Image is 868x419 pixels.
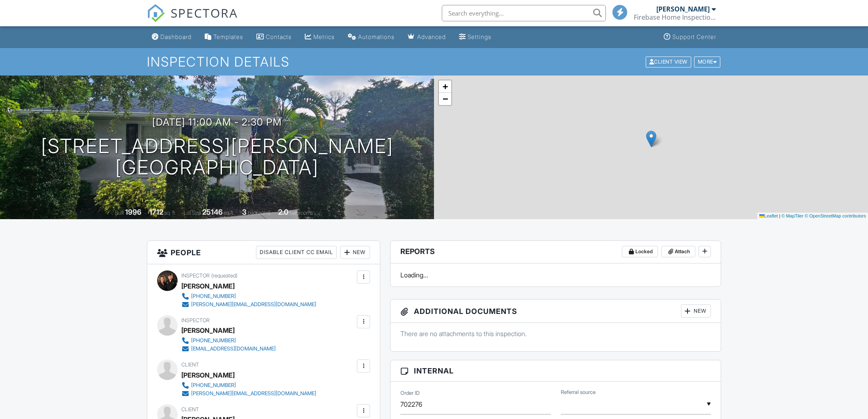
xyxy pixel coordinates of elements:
div: Metrics [313,33,335,40]
div: Contacts [266,33,292,40]
span: bathrooms [290,210,313,216]
span: Client [181,362,199,368]
span: + [443,81,448,92]
img: The Best Home Inspection Software - Spectora [147,4,165,22]
label: Referral source [561,389,596,396]
div: 1712 [149,208,163,216]
div: [PERSON_NAME] [656,5,710,13]
h3: Internal [391,360,721,382]
h3: People [147,241,380,264]
a: Client View [645,58,693,64]
a: Contacts [253,30,295,45]
div: Support Center [672,33,716,40]
span: Client [181,406,199,412]
img: Marker [646,131,656,147]
div: Templates [213,33,243,40]
span: − [443,94,448,104]
div: [PHONE_NUMBER] [191,293,236,300]
a: [EMAIL_ADDRESS][DOMAIN_NAME] [181,345,276,353]
div: Settings [468,33,491,40]
span: Inspector [181,317,210,323]
span: Inspector [181,272,210,279]
div: Automations [358,33,395,40]
a: [PERSON_NAME][EMAIL_ADDRESS][DOMAIN_NAME] [181,300,316,309]
div: 1996 [125,208,142,216]
a: [PHONE_NUMBER] [181,337,276,345]
div: [PERSON_NAME] [181,369,235,381]
div: Disable Client CC Email [256,246,337,259]
div: New [681,305,711,318]
div: [PHONE_NUMBER] [191,382,236,389]
div: Firebase Home Inspections [634,13,716,21]
a: SPECTORA [147,11,238,28]
span: (requested) [211,272,238,279]
span: | [779,213,780,218]
div: [PERSON_NAME] [181,324,235,337]
a: © OpenStreetMap contributors [805,213,866,218]
span: Lot Size [184,210,201,216]
label: Order ID [400,389,420,397]
h1: Inspection Details [147,55,721,69]
div: 25146 [202,208,223,216]
a: Dashboard [148,30,195,45]
div: New [340,246,370,259]
a: © MapTiler [781,213,804,218]
span: SPECTORA [171,4,238,21]
h1: [STREET_ADDRESS][PERSON_NAME] [GEOGRAPHIC_DATA] [41,135,393,179]
a: [PHONE_NUMBER] [181,381,316,389]
a: Automations (Basic) [345,30,398,45]
div: 3 [242,208,247,216]
span: Built [115,210,124,216]
a: Support Center [660,30,720,45]
a: Zoom out [439,93,451,105]
p: There are no attachments to this inspection. [400,329,711,338]
div: Advanced [417,33,446,40]
div: [PERSON_NAME] [181,280,235,292]
a: Leaflet [759,213,778,218]
a: Settings [456,30,495,45]
div: [EMAIL_ADDRESS][DOMAIN_NAME] [191,346,276,352]
div: 2.0 [278,208,288,216]
span: sq.ft. [224,210,234,216]
input: Search everything... [442,5,606,21]
a: Zoom in [439,80,451,93]
div: Client View [646,56,691,67]
div: [PHONE_NUMBER] [191,337,236,344]
span: bedrooms [248,210,270,216]
div: More [694,56,721,67]
span: sq. ft. [164,210,176,216]
a: [PERSON_NAME][EMAIL_ADDRESS][DOMAIN_NAME] [181,389,316,398]
a: Templates [201,30,247,45]
div: Dashboard [160,33,192,40]
div: [PERSON_NAME][EMAIL_ADDRESS][DOMAIN_NAME] [191,390,316,397]
div: [PERSON_NAME][EMAIL_ADDRESS][DOMAIN_NAME] [191,301,316,308]
a: [PHONE_NUMBER] [181,292,316,300]
h3: Additional Documents [391,300,721,323]
h3: [DATE] 11:00 am - 2:30 pm [152,117,282,128]
a: Metrics [302,30,338,45]
a: Advanced [404,30,449,45]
